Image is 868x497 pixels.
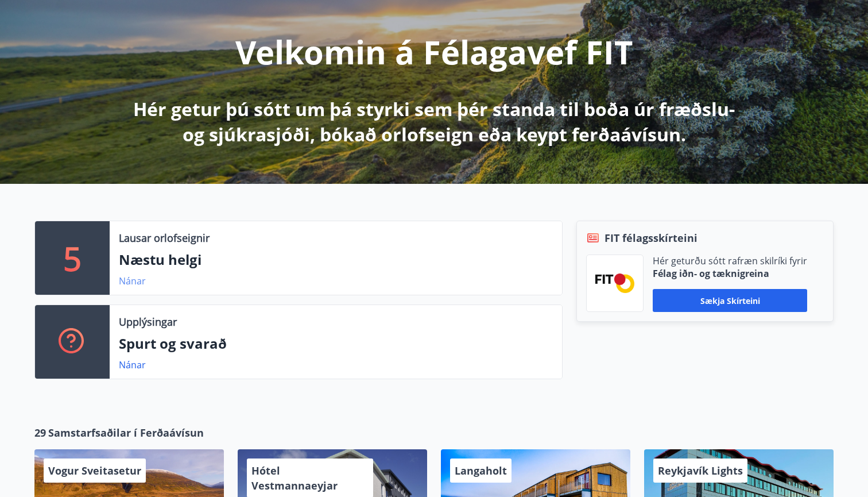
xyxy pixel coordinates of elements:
[119,359,146,371] a: Nánar
[48,464,141,477] span: Vogur Sveitasetur
[604,230,697,245] span: FIT félagsskírteini
[653,267,807,280] p: Félag iðn- og tæknigreina
[119,334,553,353] p: Spurt og svarað
[34,425,46,440] span: 29
[653,255,807,267] p: Hér geturðu sótt rafræn skilríki fyrir
[653,289,807,312] button: Sækja skírteini
[455,464,507,477] span: Langaholt
[119,250,553,269] p: Næstu helgi
[119,275,146,287] a: Nánar
[119,230,210,245] p: Lausar orlofseignir
[235,30,633,74] p: Velkomin á Félagavef FIT
[131,97,737,147] p: Hér getur þú sótt um þá styrki sem þér standa til boða úr fræðslu- og sjúkrasjóði, bókað orlofsei...
[48,425,204,440] span: Samstarfsaðilar í Ferðaávísun
[658,464,743,477] span: Reykjavík Lights
[251,464,338,492] span: Hótel Vestmannaeyjar
[595,273,634,292] img: FPQVkF9lTnNbbaRSFyT17YYeljoOGk5m51IhT0bO.png
[119,314,177,329] p: Upplýsingar
[63,236,82,280] p: 5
